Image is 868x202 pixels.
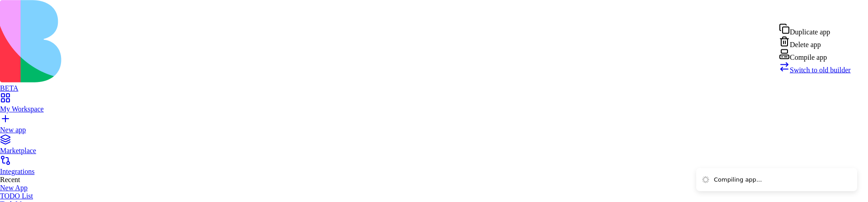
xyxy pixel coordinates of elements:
div: Admin [779,24,851,74]
span: Delete app [790,41,821,48]
div: Compile app [779,49,851,62]
span: Duplicate app [790,28,830,36]
span: Switch to old builder [790,66,851,74]
div: Compiling app... [714,175,762,184]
